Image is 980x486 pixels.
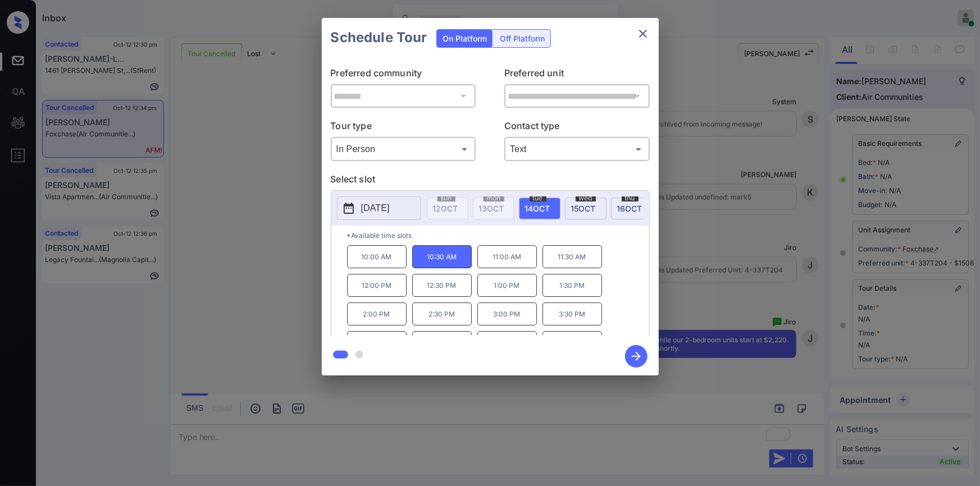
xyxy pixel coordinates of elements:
[611,198,653,219] div: date-select
[477,302,537,325] p: 3:00 PM
[565,198,607,219] div: date-select
[571,204,596,213] span: 15 OCT
[412,331,472,354] p: 4:30 PM
[622,195,639,201] span: thu
[477,331,537,354] p: 5:00 PM
[504,119,650,137] p: Contact type
[361,201,390,215] p: [DATE]
[543,274,602,297] p: 1:30 PM
[543,331,602,354] p: 5:30 PM
[331,172,650,190] p: Select slot
[347,245,407,268] p: 10:00 AM
[617,204,642,213] span: 16 OCT
[322,18,436,57] h2: Schedule Tour
[519,198,560,219] div: date-select
[530,195,546,201] span: tue
[412,245,472,268] p: 10:30 AM
[543,302,602,325] p: 3:30 PM
[507,140,647,158] div: Text
[543,245,602,268] p: 11:30 AM
[347,226,649,245] p: *Available time slots
[618,342,654,371] button: btn-next
[347,331,407,354] p: 4:00 PM
[477,274,537,297] p: 1:00 PM
[437,30,493,47] div: On Platform
[337,196,421,220] button: [DATE]
[347,302,407,325] p: 2:00 PM
[412,274,472,297] p: 12:30 PM
[494,30,550,47] div: Off Platform
[576,195,596,201] span: wed
[331,119,476,137] p: Tour type
[412,302,472,325] p: 2:30 PM
[477,245,537,268] p: 11:00 AM
[347,274,407,297] p: 12:00 PM
[504,66,650,84] p: Preferred unit
[334,140,473,158] div: In Person
[331,66,476,84] p: Preferred community
[632,22,654,45] button: close
[525,204,550,213] span: 14 OCT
